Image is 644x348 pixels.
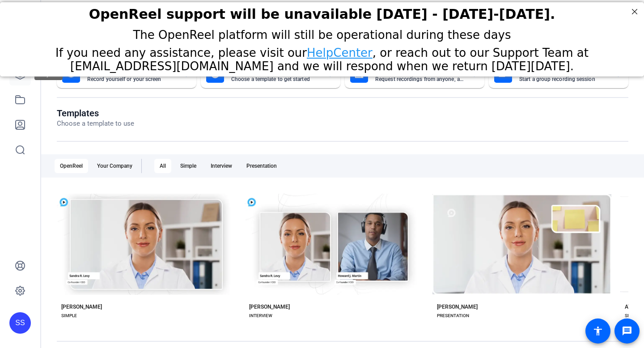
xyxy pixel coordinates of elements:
[61,312,77,319] div: SIMPLE
[133,26,511,39] span: The OpenReel platform will still be operational during these days
[437,312,469,319] div: PRESENTATION
[307,44,373,57] a: HelpCenter
[625,312,640,319] div: SIMPLE
[205,159,237,173] div: Interview
[92,159,138,173] div: Your Company
[249,303,290,310] div: [PERSON_NAME]
[9,312,31,334] div: SS
[231,76,321,82] mat-card-subtitle: Choose a template to get started
[55,159,88,173] div: OpenReel
[622,326,632,336] mat-icon: message
[154,159,171,173] div: All
[593,326,603,336] mat-icon: accessibility
[57,108,134,119] h1: Templates
[241,159,282,173] div: Presentation
[55,44,589,71] span: If you need any assistance, please visit our , or reach out to our Support Team at [EMAIL_ADDRESS...
[175,159,202,173] div: Simple
[519,76,609,82] mat-card-subtitle: Start a group recording session
[87,76,177,82] mat-card-subtitle: Record yourself or your screen
[375,76,465,82] mat-card-subtitle: Request recordings from anyone, anywhere
[249,312,272,319] div: INTERVIEW
[61,303,102,310] div: [PERSON_NAME]
[57,119,134,129] p: Choose a template to use
[629,4,640,15] div: Close Step
[11,4,633,20] h2: OpenReel support will be unavailable Thursday - Friday, October 16th-17th.
[437,303,478,310] div: [PERSON_NAME]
